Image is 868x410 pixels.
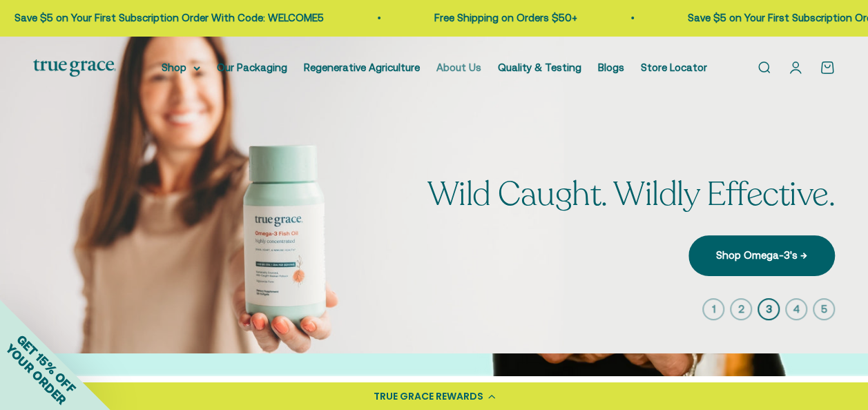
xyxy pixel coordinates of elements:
button: 3 [758,298,780,320]
a: Regenerative Agriculture [304,61,420,73]
a: Blogs [598,61,624,73]
a: About Us [436,61,481,73]
button: 4 [785,298,807,320]
button: 2 [730,298,752,320]
a: Shop Omega-3's → [688,235,835,275]
button: 5 [813,298,835,320]
split-lines: Wild Caught. Wildly Effective. [427,172,835,217]
a: Our Packaging [217,61,287,73]
summary: Shop [162,59,200,76]
a: Free Shipping on Orders $50+ [410,12,553,23]
button: 1 [702,298,724,320]
div: TRUE GRACE REWARDS [374,389,483,404]
span: YOUR ORDER [3,341,69,407]
span: GET 15% OFF [14,331,78,396]
a: Store Locator [641,61,707,73]
a: Quality & Testing [498,61,581,73]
